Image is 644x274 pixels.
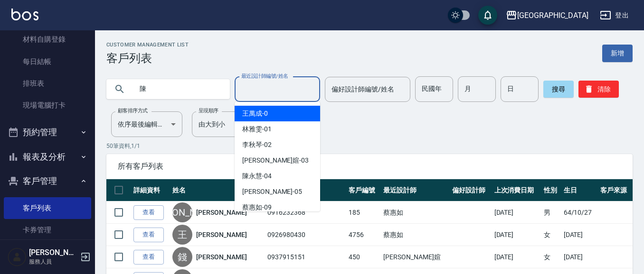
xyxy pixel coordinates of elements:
a: 現場電腦打卡 [4,94,91,116]
a: 卡券管理 [4,219,91,241]
span: 陳永慧 -04 [242,171,272,181]
a: 查看 [133,250,164,265]
p: 50 筆資料, 1 / 1 [106,142,633,150]
span: [PERSON_NAME] -05 [242,187,302,197]
label: 呈現順序 [199,107,218,114]
div: 錢 [172,247,192,267]
img: Logo [11,9,38,20]
td: [DATE] [561,246,598,268]
a: 查看 [133,205,164,220]
td: 女 [541,246,561,268]
th: 客戶編號 [346,179,381,201]
button: 登出 [596,7,633,24]
a: 材料自購登錄 [4,28,91,50]
td: [DATE] [492,246,541,268]
td: [PERSON_NAME]媗 [381,246,450,268]
td: 蔡惠如 [381,224,450,246]
img: Person [8,247,27,266]
span: 所有客戶列表 [118,162,621,171]
a: 客戶列表 [4,197,91,219]
th: 詳細資料 [131,179,170,201]
h3: 客戶列表 [106,52,189,65]
span: 王萬成 -0 [242,109,268,119]
th: 生日 [561,179,598,201]
td: 0926980430 [265,224,346,246]
th: 最近設計師 [381,179,450,201]
a: [PERSON_NAME] [196,252,246,262]
div: 王 [172,225,192,245]
th: 上次消費日期 [492,179,541,201]
div: [GEOGRAPHIC_DATA] [517,9,588,21]
a: 排班表 [4,73,91,94]
button: 搜尋 [543,81,574,98]
a: 新增 [602,45,633,62]
button: 報表及分析 [4,145,91,169]
th: 性別 [541,179,561,201]
td: 185 [346,201,381,224]
h2: Customer Management List [106,42,189,48]
label: 最近設計師編號/姓名 [241,73,288,80]
a: 查看 [133,228,164,242]
span: 蔡惠如 -09 [242,202,272,212]
button: 預約管理 [4,120,91,145]
div: 依序最後編輯時間 [111,111,182,137]
button: 客戶管理 [4,169,91,193]
td: 4756 [346,224,381,246]
th: 偏好設計師 [450,179,492,201]
td: 0937915151 [265,246,346,268]
a: 每日結帳 [4,51,91,73]
label: 顧客排序方式 [118,107,148,114]
h5: [PERSON_NAME] [29,248,77,257]
td: 男 [541,201,561,224]
div: 由大到小 [192,111,263,137]
span: 林雅雯 -01 [242,124,272,134]
td: 64/10/27 [561,201,598,224]
td: 450 [346,246,381,268]
td: [DATE] [561,224,598,246]
th: 客戶來源 [598,179,633,201]
div: [PERSON_NAME] [172,202,192,222]
a: [PERSON_NAME] [196,208,246,217]
input: 搜尋關鍵字 [133,76,222,102]
th: 姓名 [170,179,265,201]
td: 女 [541,224,561,246]
span: [PERSON_NAME]媗 -03 [242,155,309,165]
button: [GEOGRAPHIC_DATA] [502,6,592,25]
td: [DATE] [492,201,541,224]
td: [DATE] [492,224,541,246]
td: 蔡惠如 [381,201,450,224]
button: 清除 [578,81,619,98]
a: [PERSON_NAME] [196,230,246,239]
td: 0916232368 [265,201,346,224]
button: save [478,6,497,25]
p: 服務人員 [29,257,77,266]
span: 李秋琴 -02 [242,140,272,150]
